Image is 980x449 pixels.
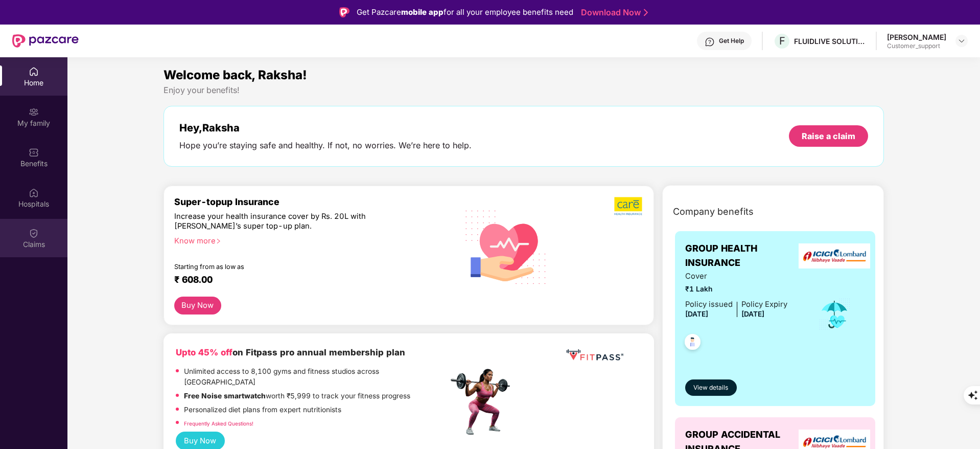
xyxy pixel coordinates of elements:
div: FLUIDLIVE SOLUTIONS [794,36,866,46]
a: Download Now [581,7,645,18]
div: Policy Expiry [741,299,787,310]
img: New Pazcare Logo [12,34,79,48]
img: b5dec4f62d2307b9de63beb79f102df3.png [614,196,643,216]
div: [PERSON_NAME] [887,32,946,42]
img: svg+xml;base64,PHN2ZyBpZD0iSGVscC0zMngzMiIgeG1sbnM9Imh0dHA6Ly93d3cudzMub3JnLzIwMDAvc3ZnIiB3aWR0aD... [705,37,715,47]
b: on Fitpass pro annual membership plan [176,347,405,357]
button: Buy Now [174,297,221,315]
img: svg+xml;base64,PHN2ZyBpZD0iRHJvcGRvd24tMzJ4MzIiIHhtbG5zPSJodHRwOi8vd3d3LnczLm9yZy8yMDAwL3N2ZyIgd2... [958,37,966,45]
div: Policy issued [685,299,733,310]
span: F [779,35,785,47]
strong: Free Noise smartwatch [184,392,266,400]
img: Logo [339,7,349,17]
span: [DATE] [741,310,764,318]
button: View details [685,379,737,396]
span: Cover [685,271,787,282]
span: Welcome back, Raksha! [164,68,307,82]
div: Starting from as low as [174,263,405,270]
strong: mobile app [401,7,444,17]
div: ₹ 608.00 [174,274,438,286]
a: Frequently Asked Questions! [184,420,253,426]
img: svg+xml;base64,PHN2ZyB3aWR0aD0iMjAiIGhlaWdodD0iMjAiIHZpZXdCb3g9IjAgMCAyMCAyMCIgZmlsbD0ibm9uZSIgeG... [29,107,39,117]
p: Unlimited access to 8,100 gyms and fitness studios across [GEOGRAPHIC_DATA] [184,366,448,388]
div: Hey, Raksha [179,122,472,134]
span: GROUP HEALTH INSURANCE [685,241,804,271]
img: svg+xml;base64,PHN2ZyB4bWxucz0iaHR0cDovL3d3dy53My5vcmcvMjAwMC9zdmciIHhtbG5zOnhsaW5rPSJodHRwOi8vd3... [457,197,555,296]
div: Increase your health insurance cover by Rs. 20L with [PERSON_NAME]’s super top-up plan. [174,212,404,232]
div: Customer_support [887,42,946,50]
p: worth ₹5,999 to track your fitness progress [184,391,410,402]
img: svg+xml;base64,PHN2ZyBpZD0iQmVuZWZpdHMiIHhtbG5zPSJodHRwOi8vd3d3LnczLm9yZy8yMDAwL3N2ZyIgd2lkdGg9Ij... [29,147,39,158]
img: svg+xml;base64,PHN2ZyBpZD0iSG9zcGl0YWxzIiB4bWxucz0iaHR0cDovL3d3dy53My5vcmcvMjAwMC9zdmciIHdpZHRoPS... [29,188,39,198]
img: svg+xml;base64,PHN2ZyBpZD0iQ2xhaW0iIHhtbG5zPSJodHRwOi8vd3d3LnczLm9yZy8yMDAwL3N2ZyIgd2lkdGg9IjIwIi... [29,228,39,238]
img: svg+xml;base64,PHN2ZyB4bWxucz0iaHR0cDovL3d3dy53My5vcmcvMjAwMC9zdmciIHdpZHRoPSI0OC45NDMiIGhlaWdodD... [680,331,705,356]
div: Hope you’re staying safe and healthy. If not, no worries. We’re here to help. [179,140,472,151]
img: Stroke [644,7,648,18]
div: Enjoy your benefits! [164,85,884,96]
span: right [216,238,221,244]
div: Get Help [719,37,744,45]
span: ₹1 Lakh [685,284,787,295]
b: Upto 45% off [176,347,232,357]
span: Company benefits [673,205,754,219]
div: Know more [174,236,442,243]
p: Personalized diet plans from expert nutritionists [184,405,341,416]
div: Raise a claim [802,130,855,142]
div: Super-topup Insurance [174,196,448,207]
span: [DATE] [685,310,708,318]
img: svg+xml;base64,PHN2ZyBpZD0iSG9tZSIgeG1sbnM9Imh0dHA6Ly93d3cudzMub3JnLzIwMDAvc3ZnIiB3aWR0aD0iMjAiIG... [29,66,39,77]
img: insurerLogo [799,243,870,268]
img: icon [818,298,851,331]
span: View details [693,383,728,393]
img: fppp.png [564,346,625,365]
img: fpp.png [448,366,519,438]
div: Get Pazcare for all your employee benefits need [357,6,573,18]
